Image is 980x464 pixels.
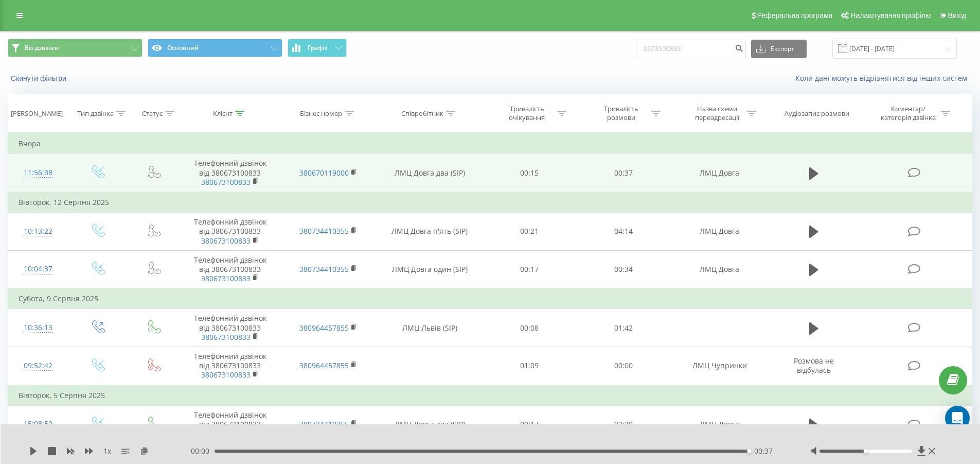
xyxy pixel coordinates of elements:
[945,406,970,431] div: Open Intercom Messenger
[377,154,483,192] td: ЛМЦ Довга два (SIP)
[670,154,768,192] td: ЛМЦ Довга
[19,163,58,183] div: 11:56:38
[148,39,282,57] button: Основний
[8,385,972,406] td: Вівторок, 5 Серпня 2025
[19,318,58,338] div: 10:36:13
[8,133,972,154] td: Вчора
[213,109,233,118] div: Клієнт
[201,332,251,342] a: 380673100833
[795,73,972,83] a: Коли дані можуть відрізнятися вiд інших систем
[8,39,142,57] button: Всі дзвінки
[181,347,279,385] td: Телефонний дзвінок від 380673100833
[577,405,671,443] td: 02:30
[483,405,577,443] td: 00:17
[201,236,251,246] a: 380673100833
[785,109,849,118] div: Аудіозапис розмови
[577,213,671,251] td: 04:14
[751,40,807,58] button: Експорт
[483,250,577,288] td: 00:17
[299,323,349,333] a: 380964457855
[577,250,671,288] td: 00:34
[299,226,349,236] a: 380734410355
[670,405,768,443] td: ЛМЦ Довга
[864,449,868,453] div: Accessibility label
[577,347,671,385] td: 00:00
[181,405,279,443] td: Телефонний дзвінок від 380673100833
[142,109,163,118] div: Статус
[850,11,931,20] span: Налаштування профілю
[299,360,349,370] a: 380964457855
[670,213,768,251] td: ЛМЦ Довга
[191,446,215,456] span: 00:00
[19,356,58,376] div: 09:52:42
[19,259,58,279] div: 10:04:37
[201,370,251,380] a: 380673100833
[201,273,251,283] a: 380673100833
[747,449,751,453] div: Accessibility label
[181,154,279,192] td: Телефонний дзвінок від 380673100833
[181,213,279,251] td: Телефонний дзвінок від 380673100833
[500,105,555,122] div: Тривалість очікування
[181,250,279,288] td: Телефонний дзвінок від 380673100833
[754,446,773,456] span: 00:37
[299,264,349,274] a: 380734410355
[299,419,349,429] a: 380734410355
[670,250,768,288] td: ЛМЦ Довга
[8,288,972,309] td: Субота, 9 Серпня 2025
[377,309,483,347] td: ЛМЦ Львів (SIP)
[377,250,483,288] td: ЛМЦ Довга один (SIP)
[757,11,833,20] span: Реферальна програма
[288,39,347,57] button: Графік
[19,221,58,242] div: 10:13:22
[794,356,834,375] span: Розмова не відбулась
[670,347,768,385] td: ЛМЦ Чупринки
[577,309,671,347] td: 01:42
[25,44,59,52] span: Всі дзвінки
[483,154,577,192] td: 00:15
[8,192,972,213] td: Вівторок, 12 Серпня 2025
[103,446,111,456] span: 1 x
[401,109,443,118] div: Співробітник
[11,109,63,118] div: [PERSON_NAME]
[377,405,483,443] td: ЛМЦ Довга два (SIP)
[377,213,483,251] td: ЛМЦ Довга п'ять (SIP)
[577,154,671,192] td: 00:37
[300,109,342,118] div: Бізнес номер
[77,109,114,118] div: Тип дзвінка
[594,105,649,122] div: Тривалість розмови
[19,414,58,434] div: 15:08:50
[483,213,577,251] td: 00:21
[637,40,746,58] input: Пошук за номером
[181,309,279,347] td: Телефонний дзвінок від 380673100833
[948,11,966,20] span: Вихід
[8,74,72,83] button: Скинути фільтри
[299,168,349,178] a: 380670119000
[483,309,577,347] td: 00:08
[878,105,938,122] div: Коментар/категорія дзвінка
[483,347,577,385] td: 01:09
[689,105,744,122] div: Назва схеми переадресації
[201,177,251,187] a: 380673100833
[308,44,328,51] span: Графік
